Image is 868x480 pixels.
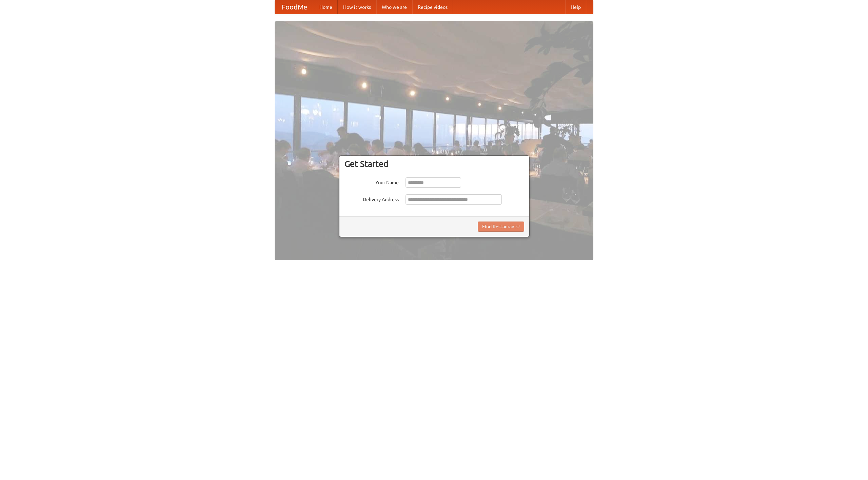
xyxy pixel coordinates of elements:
a: Home [314,0,338,14]
a: FoodMe [275,0,314,14]
label: Your Name [344,177,399,186]
button: Find Restaurants! [478,222,524,232]
a: Who we are [376,0,412,14]
a: Recipe videos [412,0,453,14]
a: How it works [338,0,376,14]
a: Help [565,0,586,14]
label: Delivery Address [344,194,399,203]
h3: Get Started [344,159,524,169]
